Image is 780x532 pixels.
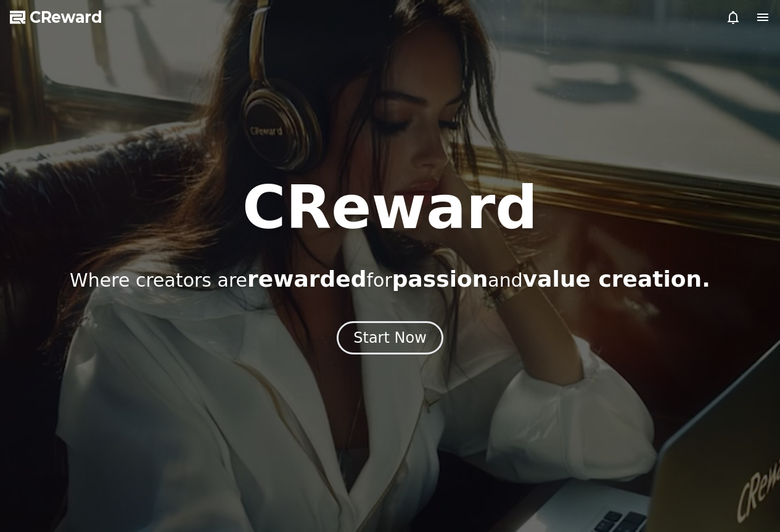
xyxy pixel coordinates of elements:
[353,328,427,348] div: Start Now
[242,178,538,237] h1: CReward
[523,266,710,292] span: value creation.
[337,321,443,354] button: Start Now
[70,267,710,292] p: Where creators are for and
[392,266,488,292] span: passion
[30,7,102,27] span: CReward
[10,7,102,27] a: CReward
[247,266,366,292] span: rewarded
[337,334,443,345] a: Start Now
